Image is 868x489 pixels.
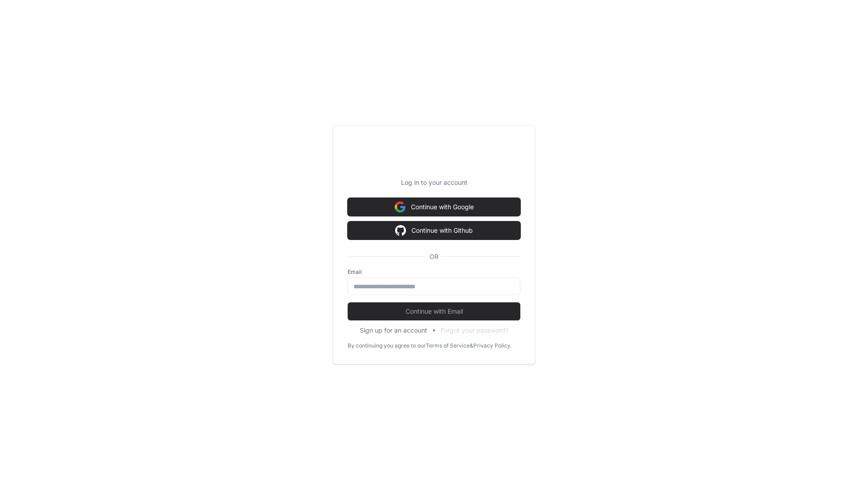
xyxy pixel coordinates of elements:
[473,342,511,349] a: Privacy Policy.
[348,178,520,187] p: Log in to your account
[395,221,406,240] img: Sign in with google
[348,342,426,349] div: By continuing you agree to our
[348,221,520,240] button: Continue with Github
[426,252,442,261] span: OR
[395,198,406,216] img: Sign in with google
[348,198,520,216] button: Continue with Google
[348,268,520,276] label: Email
[348,307,520,316] span: Continue with Email
[470,342,473,349] div: &
[348,302,520,320] button: Continue with Email
[360,326,427,335] button: Sign up for an account
[426,342,470,349] a: Terms of Service
[441,326,509,335] button: Forgot your password?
